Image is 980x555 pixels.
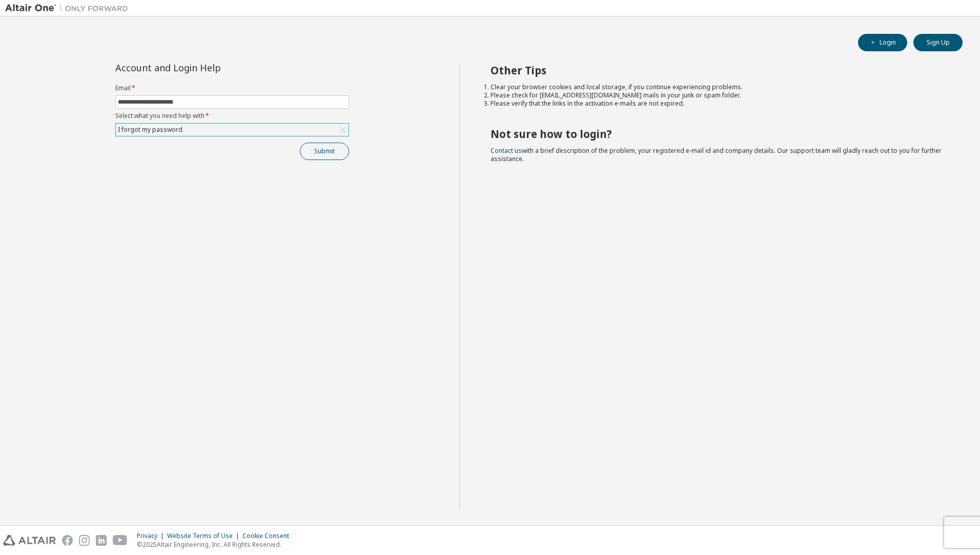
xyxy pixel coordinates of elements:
[491,146,522,155] a: Contact us
[137,540,295,549] p: © 2025 Altair Engineering, Inc. All Rights Reserved.
[96,535,107,546] img: linkedin.svg
[116,124,184,135] div: I forgot my password
[5,3,133,13] img: Altair One
[858,34,907,51] button: Login
[167,532,242,540] div: Website Terms of Use
[491,91,945,100] li: Please check for [EMAIL_ADDRESS][DOMAIN_NAME] mails in your junk or spam folder.
[242,532,295,540] div: Cookie Consent
[115,64,302,72] div: Account and Login Help
[491,127,945,141] h2: Not sure how to login?
[137,532,167,540] div: Privacy
[62,535,73,546] img: facebook.svg
[115,84,349,92] label: Email
[115,112,349,120] label: Select what you need help with
[491,64,945,77] h2: Other Tips
[491,100,945,108] li: Please verify that the links in the activation e-mails are not expired.
[3,535,56,546] img: altair_logo.svg
[491,146,942,163] span: with a brief description of the problem, your registered e-mail id and company details. Our suppo...
[491,83,945,91] li: Clear your browser cookies and local storage, if you continue experiencing problems.
[116,124,349,136] div: I forgot my password
[79,535,90,546] img: instagram.svg
[913,34,963,51] button: Sign Up
[113,535,128,546] img: youtube.svg
[300,143,349,160] button: Submit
